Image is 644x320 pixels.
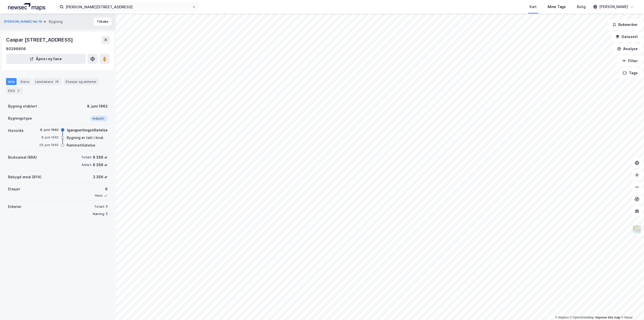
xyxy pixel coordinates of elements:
div: 1 [106,211,108,217]
div: 28 [54,79,60,84]
button: Bokmerker [608,20,642,30]
button: Datasett [611,32,642,42]
div: Totalt: [81,155,92,159]
div: Rammetillatelse [67,142,95,148]
div: 8. juni 1962 [87,103,108,109]
div: ESG [6,87,23,94]
input: Søk på adresse, matrikkel, gårdeiere, leietakere eller personer [64,3,192,11]
div: Kontrollprogram for chat [619,296,644,320]
div: Caspar [STREET_ADDRESS] [6,36,74,44]
div: Mine Tags [548,4,566,10]
div: Bygning [49,19,63,25]
div: 6 356 ㎡ [93,162,108,168]
button: Tilbake [94,18,112,26]
a: Improve this map [595,316,620,319]
div: Historikk [8,128,24,134]
button: Åpne i ny fane [6,54,86,64]
div: Enheter [8,204,21,210]
a: Mapbox [555,316,569,319]
div: Heis: [95,194,103,198]
button: [PERSON_NAME] Vei 16 [4,19,43,24]
div: Kart [530,4,537,10]
div: 8. juni 1962 [38,128,59,132]
div: 6 [95,186,108,192]
div: Info [6,78,17,85]
div: 80296606 [6,46,26,52]
div: Leietakere [33,78,62,85]
div: Etasjer [8,186,20,192]
div: Etasjer og enheter [66,79,97,84]
div: 2 [16,88,21,93]
img: logo.a4113a55bc3d86da70a041830d287a7e.svg [8,3,45,11]
button: Analyse [613,44,642,54]
div: 29. juni 1960 [38,143,59,147]
div: 2 356 ㎡ [93,174,108,180]
div: Bruksareal (BRA) [8,154,37,160]
div: Bebygd areal (BYA) [8,174,42,180]
iframe: Chat Widget [619,296,644,320]
div: 6 356 ㎡ [93,154,108,160]
button: Filter [618,56,642,66]
img: Z [632,225,642,234]
div: 1 [106,204,108,210]
div: Næring: [93,212,105,216]
div: Annet: [82,163,92,167]
div: 8. juni 1962 [38,135,59,140]
div: Bygningstype [8,115,32,121]
div: Igangsettingstillatelse [67,127,108,133]
div: [PERSON_NAME] [599,4,628,10]
div: Eiere [19,78,31,85]
div: Bygning etablert [8,103,37,109]
div: Bolig [577,4,586,10]
div: Totalt: [94,205,105,209]
a: OpenStreetMap [570,316,594,319]
button: Tags [619,68,642,78]
div: Bygning er tatt i bruk [67,135,103,141]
